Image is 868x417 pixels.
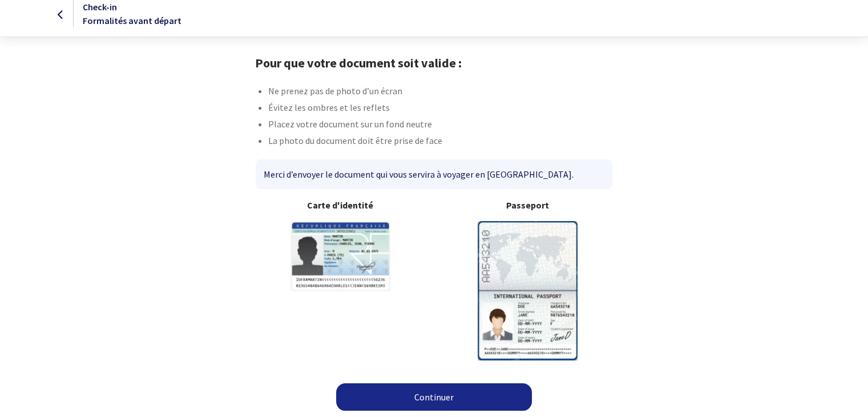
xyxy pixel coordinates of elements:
[268,84,613,101] li: Ne prenez pas de photo d’un écran
[290,221,390,291] img: illuCNI.svg
[256,159,612,189] div: Merci d’envoyer le document qui vous servira à voyager en [GEOGRAPHIC_DATA].
[255,55,613,70] h1: Pour que votre document soit valide :
[336,383,532,411] a: Continuer
[83,1,181,26] span: Check-in Formalités avant départ
[443,198,613,212] b: Passeport
[268,101,613,117] li: Évitez les ombres et les reflets
[256,198,425,212] b: Carte d'identité
[268,134,613,150] li: La photo du document doit être prise de face
[478,221,578,360] img: illuPasseport.svg
[268,117,613,134] li: Placez votre document sur un fond neutre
